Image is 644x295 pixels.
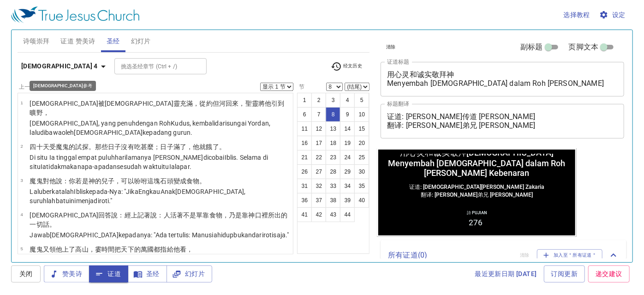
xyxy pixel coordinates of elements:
button: 16 [297,136,312,151]
wg1565: Ia [169,163,191,170]
button: 14 [340,121,355,136]
wg1722: padang gurun [149,129,193,136]
wg846: : "Jika [30,188,245,205]
span: 诗颂崇拜 [23,36,50,47]
wg2316: 的兒子 [95,177,206,185]
a: 递交建议 [588,265,630,283]
wg5129: 塊石頭 [154,177,206,185]
wg1096: roti [99,197,113,205]
wg3956: 國 [147,246,193,253]
button: 29 [340,164,355,179]
button: 19 [340,136,355,151]
wg740: saja [274,231,289,239]
p: Di situ Ia tinggal empat puluh [30,153,290,171]
button: 40 [354,193,369,208]
wg2424: , yang penuh [30,120,270,136]
p: Jawab [30,230,290,240]
span: 2 [20,144,23,149]
button: 28 [326,164,340,179]
wg4134: dengan Roh [30,120,270,136]
button: 20 [354,136,369,151]
wg1125: 說：人 [30,211,287,228]
wg1228: 的 [69,143,226,151]
textarea: 证道: [PERSON_NAME]传道 [PERSON_NAME] 翻译: [PERSON_NAME]弟兄 [PERSON_NAME] [387,112,618,130]
button: 10 [354,107,369,122]
wg5550: 把天下 [114,246,193,253]
button: 证道 [89,265,128,283]
span: 副标题 [520,42,543,53]
span: 选择教程 [564,9,590,21]
button: 2 [311,93,326,108]
button: 32 [311,179,326,193]
a: 订阅更新 [544,265,585,283]
button: 30 [354,164,369,179]
button: [DEMOGRAPHIC_DATA] 4 [18,58,113,75]
div: 所有证道(0)清除加入至＂所有证道＂ [381,240,626,271]
input: Type Bible Reference [117,61,189,72]
wg3037: 變成 [173,177,206,185]
button: 43 [326,207,340,222]
wg1909: roti [263,231,289,239]
wg846: lapar [175,163,191,170]
p: Lalu [30,187,290,205]
wg5062: 天 [43,143,226,151]
button: 44 [340,207,355,222]
p: 魔鬼 [30,245,290,254]
p: [DEMOGRAPHIC_DATA] [30,211,290,229]
wg2532: sesudah waktu [117,163,191,170]
p: [DEMOGRAPHIC_DATA] [30,119,290,137]
span: 圣经 [107,36,120,47]
wg3756: dari [252,231,289,239]
button: 1 [297,93,312,108]
button: 22 [311,150,326,165]
button: 圣经 [128,265,167,283]
p: 詩 Pujian [90,62,110,68]
wg2036: batu [56,197,113,205]
button: 7 [311,107,326,122]
wg2036: ：你若 [62,177,206,185]
button: 37 [311,193,326,208]
wg4151: ke [143,129,192,136]
button: 18 [326,136,340,151]
wg3762: 吃 [134,143,226,151]
wg1161: berkatalah [30,188,245,205]
wg1722: [DEMOGRAPHIC_DATA] [74,129,193,136]
iframe: from-child [377,148,577,237]
button: 11 [297,121,312,136]
button: 34 [340,179,355,193]
wg1096: 食物 [186,177,206,185]
wg2048: ， [43,109,49,116]
span: 关闭 [18,268,33,280]
wg3441: ." [286,231,289,239]
button: 36 [297,193,312,208]
wg2250: 沒有 [121,143,226,151]
wg1228: kepada-Nya [30,188,245,205]
wg3956: 話 [43,221,56,228]
wg2250: lamanya [PERSON_NAME] [30,154,268,170]
button: 清除 [381,42,401,53]
button: 12 [311,121,326,136]
span: 1 [20,100,23,105]
button: 24 [340,150,355,165]
wg4487: 。 [49,221,56,228]
wg932: 都指給 [154,246,193,253]
b: [DEMOGRAPHIC_DATA] 4 [21,60,98,72]
button: 26 [297,164,312,179]
wg1487: 是 [82,177,206,185]
wg2048: . [191,129,192,136]
span: 赞美诗 [51,268,82,280]
wg1519: 曠野 [30,109,49,116]
wg5308: 山 [82,246,193,253]
wg4931: itu [161,163,191,170]
wg846: 說 [56,177,206,185]
button: 31 [297,179,312,193]
wg846: : "Ada tertulis [151,231,289,239]
button: 设定 [597,6,629,24]
a: 最近更新日期 [DATE] [471,265,541,283]
button: 4 [340,93,355,108]
wg1166: 他 [173,246,193,253]
button: 13 [326,121,340,136]
div: 证道: [DEMOGRAPHIC_DATA][PERSON_NAME] Zakaria 翻译: [PERSON_NAME]弟兄 [PERSON_NAME] [32,35,167,51]
button: 33 [326,179,340,193]
wg71: oleh [62,129,193,136]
